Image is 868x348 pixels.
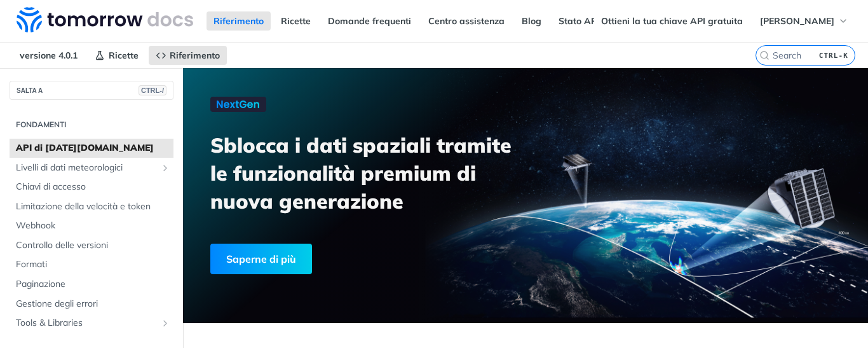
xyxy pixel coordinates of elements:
[552,11,606,31] a: Stato API
[160,163,170,173] button: Mostra sottopagine per i livelli di dati meteorologici
[10,139,173,158] a: API di [DATE][DOMAIN_NAME]
[210,244,473,274] a: Saperne di più
[210,160,476,214] font: le funzionalità premium di nuova generazione
[321,11,418,31] a: Domande frequenti
[16,278,65,289] font: Paginazione
[10,197,173,216] a: Limitazione della velocità e token
[601,15,743,27] font: Ottieni la tua chiave API gratuita
[16,258,47,270] font: Formati
[10,275,173,294] a: Paginazione
[170,50,220,61] font: Riferimento
[16,181,86,192] font: Chiavi di accesso
[16,219,55,231] font: Webhook
[274,11,318,31] a: Ricette
[594,11,750,31] a: Ottieni la tua chiave API gratuita
[16,317,157,330] span: Tools & Libraries
[16,239,108,251] font: Controllo delle versioni
[16,298,98,309] font: Gestione degli errori
[20,50,78,61] font: versione 4.0.1
[10,236,173,255] a: Controllo delle versioni
[210,97,266,112] img: Prossima generazione
[10,295,173,314] a: Gestione degli errori
[10,255,173,274] a: Formati
[226,253,296,265] font: Saperne di più
[522,15,541,27] font: Blog
[10,158,173,177] a: Livelli di dati meteorologiciMostra sottopagine per i livelli di dati meteorologici
[139,85,166,95] span: CTRL-/
[17,7,193,32] img: Documentazione API di Tomorrow.io Weather
[421,11,512,31] a: Centro assistenza
[428,15,505,27] font: Centro assistenza
[207,11,271,31] a: Riferimento
[760,15,834,27] font: [PERSON_NAME]
[149,46,227,65] a: Riferimento
[10,314,173,333] a: Tools & LibrariesShow subpages for Tools & Libraries
[281,15,311,27] font: Ricette
[88,46,146,65] a: Ricette
[16,120,66,129] font: Fondamenti
[160,318,170,328] button: Show subpages for Tools & Libraries
[10,81,173,100] button: SALTA ACTRL-/
[109,50,139,61] font: Ricette
[16,142,154,153] font: API di [DATE][DOMAIN_NAME]
[16,200,151,212] font: Limitazione della velocità e token
[559,15,599,27] font: Stato API
[10,177,173,197] a: Chiavi di accesso
[210,132,512,158] font: Sblocca i dati spaziali tramite
[753,11,855,31] button: [PERSON_NAME]
[328,15,411,27] font: Domande frequenti
[10,216,173,235] a: Webhook
[17,87,43,94] font: SALTA A
[816,49,851,62] kbd: CTRL-K
[214,15,264,27] font: Riferimento
[515,11,548,31] a: Blog
[16,162,123,173] font: Livelli di dati meteorologici
[759,50,770,60] svg: Search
